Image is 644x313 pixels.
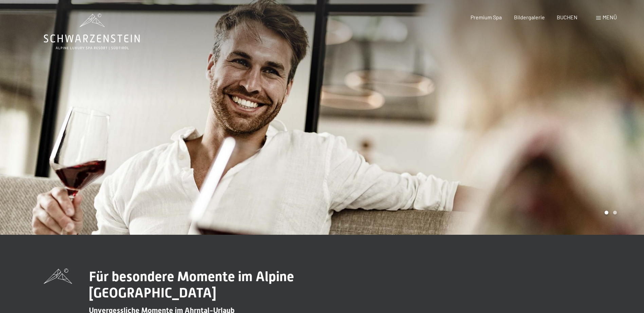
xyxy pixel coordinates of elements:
span: Für besondere Momente im Alpine [GEOGRAPHIC_DATA] [89,269,294,301]
div: Carousel Pagination [602,211,617,214]
a: BUCHEN [557,14,577,20]
span: Menü [603,14,617,20]
a: Bildergalerie [514,14,545,20]
div: Carousel Page 1 (Current Slide) [605,211,608,214]
a: Premium Spa [471,14,502,20]
div: Carousel Page 2 [613,211,617,214]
